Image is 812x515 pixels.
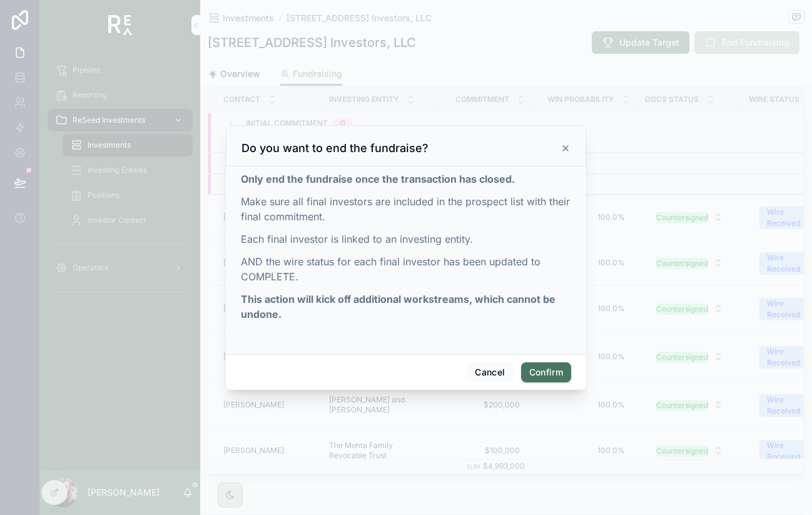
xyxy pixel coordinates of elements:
strong: Only end the fundraise once the transaction has closed. [241,173,515,185]
button: Cancel [467,362,513,382]
strong: This action will kick off additional workstreams, which cannot be undone. [241,293,556,320]
h3: Do you want to end the fundraise? [241,141,429,156]
button: Confirm [521,362,571,382]
p: AND the wire status for each final investor has been updated to COMPLETE. [241,254,571,284]
p: Make sure all final investors are included in the prospect list with their final commitment. [241,194,571,224]
p: Each final investor is linked to an investing entity. [241,232,571,247]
